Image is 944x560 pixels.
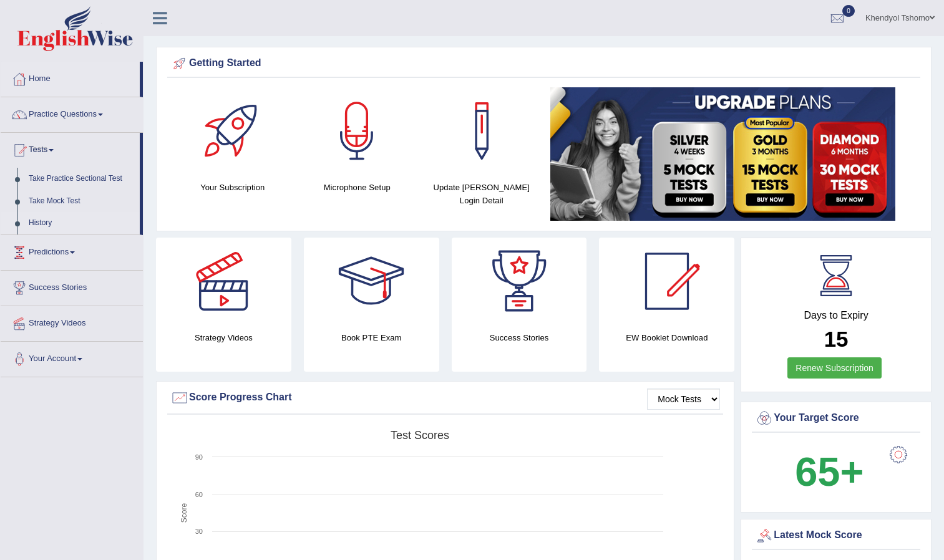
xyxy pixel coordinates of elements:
[195,491,203,498] text: 60
[195,453,203,461] text: 90
[195,528,203,535] text: 30
[23,168,140,190] a: Take Practice Sectional Test
[1,271,143,302] a: Success Stories
[824,327,849,351] b: 15
[1,235,143,266] a: Predictions
[755,310,917,321] h4: Days to Expiry
[177,181,289,194] h4: Your Subscription
[1,97,143,128] a: Practice Questions
[1,306,143,337] a: Strategy Videos
[1,342,143,373] a: Your Account
[170,54,917,73] div: Getting Started
[795,449,864,495] b: 65+
[755,526,917,545] div: Latest Mock Score
[426,181,538,207] h4: Update [PERSON_NAME] Login Detail
[452,331,587,344] h4: Success Stories
[304,331,439,344] h4: Book PTE Exam
[787,357,882,379] a: Renew Subscription
[1,133,140,164] a: Tests
[23,212,140,234] a: History
[170,389,720,407] div: Score Progress Chart
[180,503,188,523] tspan: Score
[755,409,917,428] div: Your Target Score
[156,331,291,344] h4: Strategy Videos
[1,62,140,93] a: Home
[391,429,449,442] tspan: Test scores
[23,190,140,213] a: Take Mock Test
[842,5,855,17] span: 0
[599,331,734,344] h4: EW Booklet Download
[550,87,895,221] img: small5.jpg
[301,181,414,194] h4: Microphone Setup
